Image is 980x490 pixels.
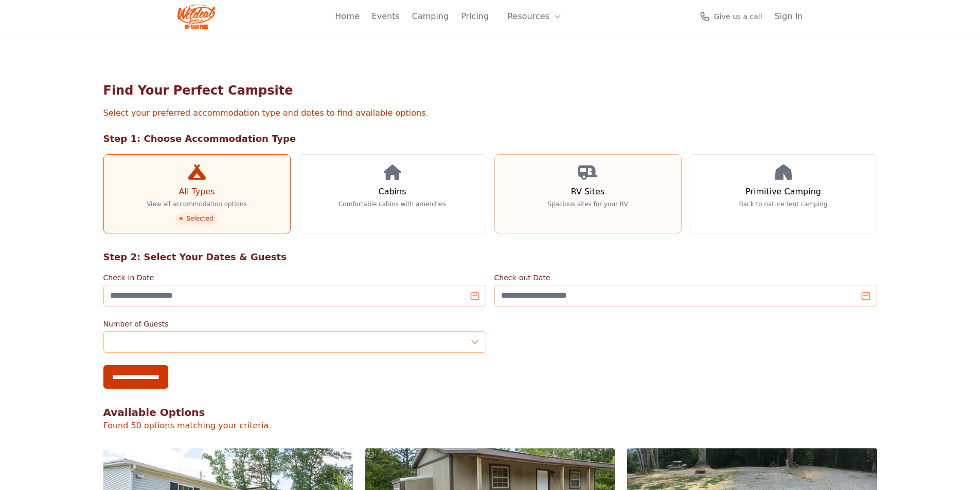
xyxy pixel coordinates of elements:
a: Events [372,10,400,23]
a: Camping [412,10,449,23]
h2: Step 2: Select Your Dates & Guests [103,250,877,264]
a: Primitive Camping Back to nature tent camping [690,154,877,233]
span: Selected [176,212,217,225]
h3: RV Sites [571,186,604,198]
a: Sign In [775,10,803,23]
span: Give us a call [714,11,762,22]
label: Number of Guests [103,319,486,329]
p: Comfortable cabins with amenities [338,200,446,208]
label: Check-in Date [103,273,486,283]
h2: Available Options [103,405,877,420]
img: Wildcat Logo [177,4,216,29]
p: Select your preferred accommodation type and dates to find available options. [103,107,877,119]
h2: Step 1: Choose Accommodation Type [103,132,877,146]
a: All Types View all accommodation options Selected [103,154,291,233]
h3: Cabins [378,186,406,198]
p: Spacious sites for your RV [547,200,628,208]
a: Cabins Comfortable cabins with amenities [299,154,486,233]
a: RV Sites Spacious sites for your RV [494,154,682,233]
a: Give us a call [700,11,762,22]
p: Found 50 options matching your criteria. [103,420,877,432]
p: View all accommodation options [147,200,247,208]
label: Check-out Date [494,273,877,283]
h3: Primitive Camping [745,186,821,198]
a: Pricing [461,10,489,23]
button: Resources [501,6,568,27]
a: Home [335,10,359,23]
h3: All Types [179,186,215,198]
p: Back to nature tent camping [739,200,828,208]
h1: Find Your Perfect Campsite [103,82,877,99]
